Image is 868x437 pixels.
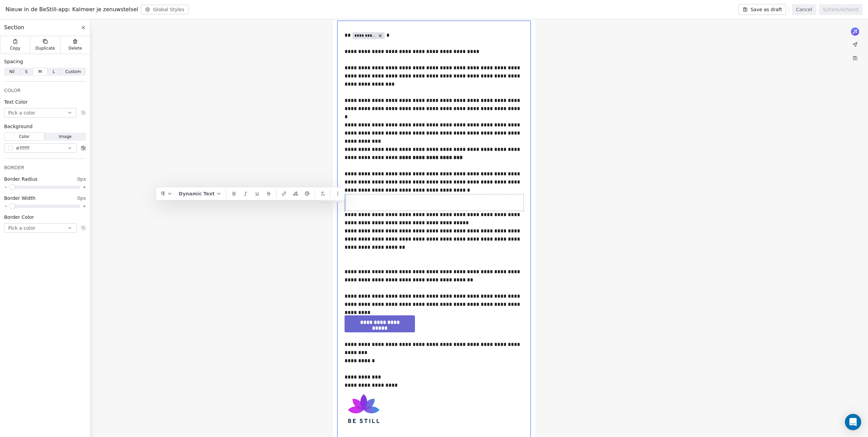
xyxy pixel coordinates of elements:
[16,145,30,152] span: #ffffff
[4,58,23,65] span: Spacing
[69,46,82,51] span: Delete
[59,134,72,140] span: Image
[4,176,37,182] span: Border Radius
[9,69,15,75] span: Nil
[4,164,86,171] div: BORDER
[4,195,35,202] span: Border Width
[25,69,28,75] span: S
[4,214,34,221] span: Border Color
[77,176,86,182] span: 0px
[53,69,55,75] span: L
[4,223,77,233] button: Pick a color
[77,195,86,202] span: 0px
[845,414,861,430] div: Open Intercom Messenger
[4,87,86,94] div: COLOR
[65,69,81,75] span: Custom
[792,4,816,15] button: Cancel
[4,123,33,130] span: Background
[5,5,138,14] span: Nieuw in de BeStill-app: Kalmeer je zenuwstelsel
[738,4,786,15] button: Save as draft
[10,46,20,51] span: Copy
[4,99,28,105] span: Text Color
[176,189,224,199] button: Dynamic Text
[819,4,863,15] button: Schedule/Send
[4,23,24,32] span: Section
[141,5,188,14] button: Global Styles
[4,143,77,153] button: #ffffff
[35,46,55,51] span: Duplicate
[4,108,77,118] button: Pick a color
